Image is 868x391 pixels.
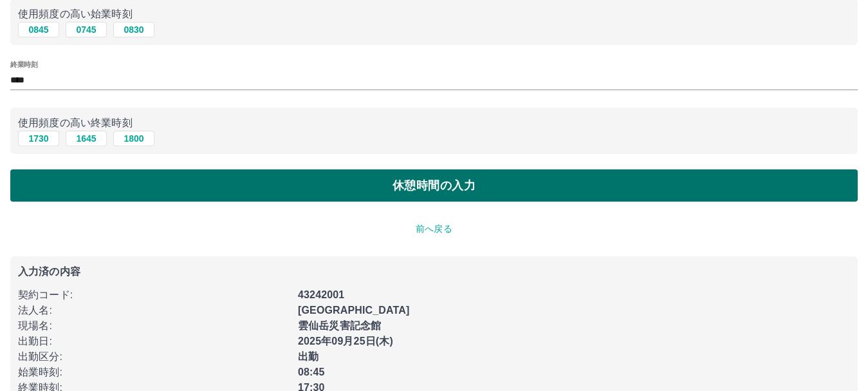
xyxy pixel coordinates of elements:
[10,60,37,70] label: 終業時刻
[298,367,325,377] b: 08:45
[18,6,850,22] p: 使用頻度の高い始業時刻
[298,305,410,316] b: [GEOGRAPHIC_DATA]
[18,303,290,318] p: 法人名 :
[298,351,319,362] b: 出勤
[18,131,59,146] button: 1730
[113,131,154,146] button: 1800
[18,365,290,380] p: 始業時刻 :
[113,22,154,37] button: 0830
[298,320,381,331] b: 雲仙岳災害記念館
[18,115,850,131] p: 使用頻度の高い終業時刻
[66,22,107,37] button: 0745
[18,318,290,334] p: 現場名 :
[298,289,344,300] b: 43242001
[18,334,290,349] p: 出勤日 :
[18,267,850,277] p: 入力済の内容
[10,169,858,202] button: 休憩時間の入力
[10,222,858,236] p: 前へ戻る
[18,287,290,303] p: 契約コード :
[18,349,290,365] p: 出勤区分 :
[298,336,393,347] b: 2025年09月25日(木)
[66,131,107,146] button: 1645
[18,22,59,37] button: 0845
